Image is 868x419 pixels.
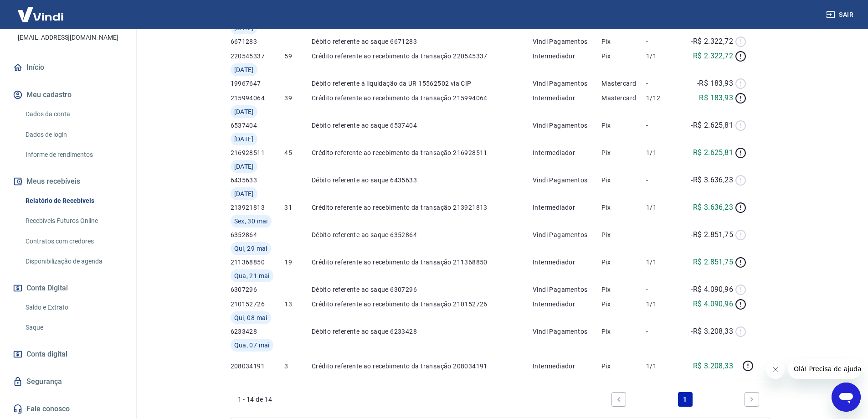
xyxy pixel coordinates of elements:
p: 215994064 [231,93,285,103]
p: Intermediador [533,93,601,103]
p: R$ 2.851,75 [693,257,733,268]
span: Qui, 29 mai [234,244,267,253]
p: Débito referente ao saque 6352864 [312,230,533,239]
p: 39 [284,93,312,103]
p: Crédito referente ao recebimento da transação 211368850 [312,258,533,267]
p: -R$ 4.090,96 [691,284,733,295]
p: 1/1 [646,203,680,212]
span: Sex, 30 mai [234,217,268,226]
p: 6671283 [231,37,285,46]
p: -R$ 3.208,33 [691,326,733,337]
span: [DATE] [234,134,254,144]
p: Intermediador [533,362,601,371]
a: Saldo e Extrato [22,298,125,317]
p: R$ 2.625,81 [693,147,733,158]
p: Vindi Pagamentos [533,121,601,130]
p: Intermediador [533,148,601,157]
p: Intermediador [533,258,601,267]
p: [PERSON_NAME] [31,20,104,29]
p: R$ 183,93 [699,93,733,103]
p: Mastercard [601,79,646,88]
iframe: Mensagem da empresa [788,359,861,379]
p: 1/1 [646,148,680,157]
p: 208034191 [231,362,285,371]
img: Vindi [11,0,70,28]
p: Pix [601,203,646,212]
p: 210152726 [231,300,285,309]
p: -R$ 2.625,81 [691,120,733,131]
a: Page 1 is your current page [678,392,693,407]
a: Início [11,57,125,78]
a: Conta digital [11,344,125,364]
span: Olá! Precisa de ajuda? [5,6,77,14]
span: [DATE] [234,107,254,116]
p: 1/12 [646,93,680,103]
p: Crédito referente ao recebimento da transação 210152726 [312,300,533,309]
p: 19 [284,258,312,267]
p: Débito referente ao saque 6435633 [312,176,533,185]
span: Qua, 21 mai [234,271,270,280]
p: -R$ 2.851,75 [691,229,733,240]
p: Vindi Pagamentos [533,327,601,336]
p: -R$ 3.636,23 [691,175,733,186]
p: Pix [601,176,646,185]
p: Mastercard [601,93,646,103]
p: 1/1 [646,52,680,61]
p: Débito referente ao saque 6671283 [312,37,533,46]
span: [DATE] [234,65,254,74]
p: Pix [601,300,646,309]
button: Conta Digital [11,278,125,298]
p: - [646,327,680,336]
p: Crédito referente ao recebimento da transação 220545337 [312,52,533,61]
p: - [646,37,680,46]
iframe: Botão para abrir a janela de mensagens [832,383,861,412]
p: 6352864 [231,230,285,239]
p: Vindi Pagamentos [533,37,601,46]
p: Vindi Pagamentos [533,79,601,88]
span: Conta digital [26,348,67,361]
p: Pix [601,52,646,61]
p: 6233428 [231,327,285,336]
p: Intermediador [533,52,601,61]
p: R$ 2.322,72 [693,51,733,62]
p: 220545337 [231,52,285,61]
span: [DATE] [234,162,254,171]
p: Débito referente ao saque 6307296 [312,285,533,294]
p: 213921813 [231,203,285,212]
a: Dados de login [22,125,125,144]
p: [EMAIL_ADDRESS][DOMAIN_NAME] [18,33,118,42]
a: Saque [22,318,125,337]
span: Qui, 08 mai [234,313,267,322]
p: - [646,230,680,239]
a: Previous page [611,392,626,407]
p: 6537404 [231,121,285,130]
a: Relatório de Recebíveis [22,191,125,210]
p: 3 [284,362,312,371]
span: Qua, 07 mai [234,341,270,350]
a: Dados da conta [22,105,125,124]
p: - [646,176,680,185]
p: Intermediador [533,203,601,212]
p: 45 [284,148,312,157]
p: 31 [284,203,312,212]
p: Pix [601,37,646,46]
button: Sair [824,6,857,23]
p: Crédito referente ao recebimento da transação 216928511 [312,148,533,157]
p: Débito referente ao saque 6537404 [312,121,533,130]
p: R$ 3.636,23 [693,202,733,213]
iframe: Fechar mensagem [766,361,785,379]
a: Disponibilização de agenda [22,252,125,271]
p: Vindi Pagamentos [533,176,601,185]
p: -R$ 2.322,72 [691,36,733,47]
p: Débito referente à liquidação da UR 15562502 via CIP [312,79,533,88]
p: 216928511 [231,148,285,157]
p: - [646,121,680,130]
p: 19967647 [231,79,285,88]
p: 6307296 [231,285,285,294]
p: Pix [601,258,646,267]
a: Recebíveis Futuros Online [22,212,125,230]
a: Fale conosco [11,399,125,419]
p: 13 [284,300,312,309]
p: Pix [601,285,646,294]
p: 6435633 [231,176,285,185]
